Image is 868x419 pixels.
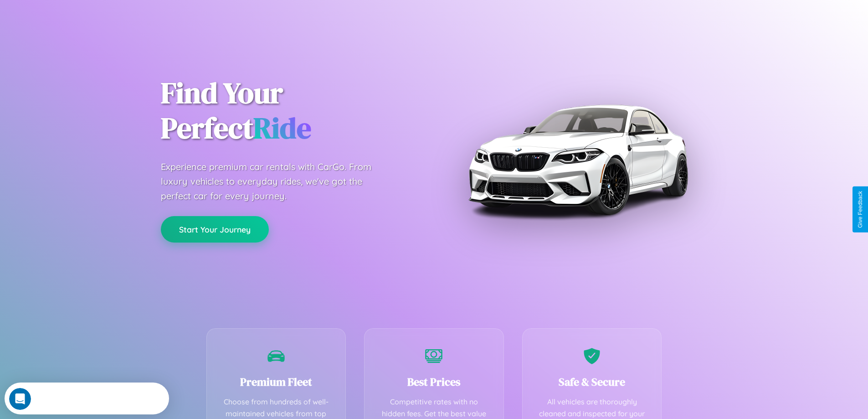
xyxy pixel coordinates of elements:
iframe: Intercom live chat [9,388,31,410]
p: Experience premium car rentals with CarGo. From luxury vehicles to everyday rides, we've got the ... [161,160,389,203]
h3: Premium Fleet [221,374,332,389]
iframe: Intercom live chat discovery launcher [5,383,169,414]
button: Start Your Journey [161,216,269,243]
h1: Find Your Perfect [161,76,421,146]
h3: Best Prices [378,374,490,389]
span: Ride [253,108,311,148]
img: Premium BMW car rental vehicle [464,46,692,274]
div: Give Feedback [857,191,863,228]
h3: Safe & Secure [536,374,648,389]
